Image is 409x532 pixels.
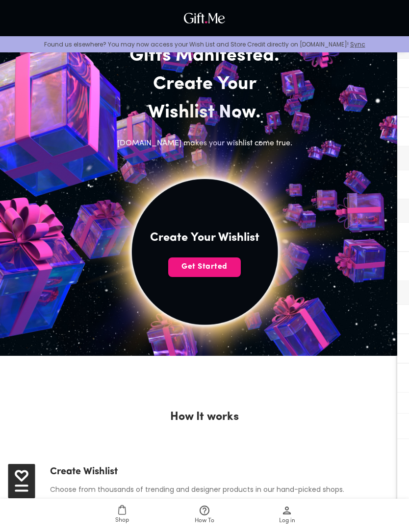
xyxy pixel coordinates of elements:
h4: Create Wishlist [50,464,344,480]
h2: How It works [170,409,239,425]
a: Sync [350,40,365,48]
span: Get Started [168,261,241,272]
a: How To [163,499,246,532]
button: Get Started [168,257,241,277]
img: hero_sun_mobile.png [24,71,385,432]
span: Shop [115,516,129,525]
a: Log in [246,499,328,532]
span: Log in [279,516,295,526]
img: create-wishlist.svg [8,464,35,498]
h4: Create Your Wishlist [150,230,259,246]
a: Shop [81,499,163,532]
h6: Choose from thousands of trending and designer products in our hand-picked shops. [50,485,344,495]
p: Found us elsewhere? You may now access your Wish List and Store Credit directly on [DOMAIN_NAME]! [8,40,401,48]
img: GiftMe Logo [181,10,228,26]
span: How To [195,516,214,526]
